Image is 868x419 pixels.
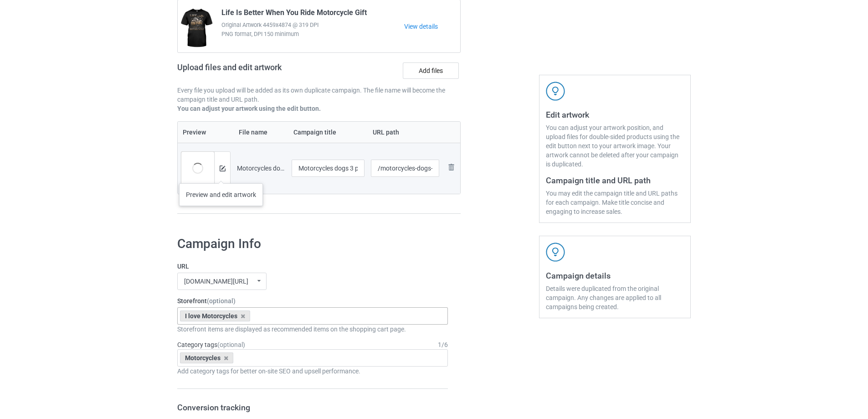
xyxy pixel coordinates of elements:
[177,325,448,334] div: Storefront items are displayed as recommended items on the shopping cart page.
[438,340,448,349] div: 1 / 6
[177,86,461,104] p: Every file you upload will be added as its own duplicate campaign. The file name will become the ...
[368,122,443,143] th: URL path
[177,62,347,79] h2: Upload files and edit artwork
[221,30,404,39] span: PNG format, DPI 150 minimum
[177,296,448,305] label: Storefront
[207,297,236,305] span: (optional)
[179,183,263,206] div: Preview and edit artwork
[220,166,226,171] img: svg+xml;base64,PD94bWwgdmVyc2lvbj0iMS4wIiBlbmNvZGluZz0iVVRGLTgiPz4KPHN2ZyB3aWR0aD0iMTRweCIgaGVpZ2...
[546,243,565,262] img: svg+xml;base64,PD94bWwgdmVyc2lvbj0iMS4wIiBlbmNvZGluZz0iVVRGLTgiPz4KPHN2ZyB3aWR0aD0iNDJweCIgaGVpZ2...
[221,8,367,21] span: Life Is Better When You Ride Motorcycle Gift
[177,236,448,252] h1: Campaign Info
[237,164,285,173] div: Motorcycles dogs 3 people funny.png
[404,22,460,31] a: View details
[184,278,248,285] div: [DOMAIN_NAME][URL]
[546,284,684,311] div: Details were duplicated from the original campaign. Any changes are applied to all campaigns bein...
[546,189,684,216] div: You may edit the campaign title and URL paths for each campaign. Make title concise and engaging ...
[180,352,233,363] div: Motorcycles
[403,62,459,79] label: Add files
[546,175,684,186] h3: Campaign title and URL path
[180,310,250,321] div: I love Motorcycles
[546,270,684,281] h3: Campaign details
[546,109,684,120] h3: Edit artwork
[446,162,457,173] img: svg+xml;base64,PD94bWwgdmVyc2lvbj0iMS4wIiBlbmNvZGluZz0iVVRGLTgiPz4KPHN2ZyB3aWR0aD0iMjhweCIgaGVpZ2...
[546,82,565,101] img: svg+xml;base64,PD94bWwgdmVyc2lvbj0iMS4wIiBlbmNvZGluZz0iVVRGLTgiPz4KPHN2ZyB3aWR0aD0iNDJweCIgaGVpZ2...
[178,122,234,143] th: Preview
[177,367,448,376] div: Add category tags for better on-site SEO and upsell performance.
[546,123,684,169] div: You can adjust your artwork position, and upload files for double-sided products using the edit b...
[288,122,368,143] th: Campaign title
[217,341,245,348] span: (optional)
[177,340,245,349] label: Category tags
[177,262,448,271] label: URL
[234,122,288,143] th: File name
[177,105,321,112] b: You can adjust your artwork using the edit button.
[177,402,448,413] h3: Conversion tracking
[221,21,404,30] span: Original Artwork 4459x4874 @ 319 DPI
